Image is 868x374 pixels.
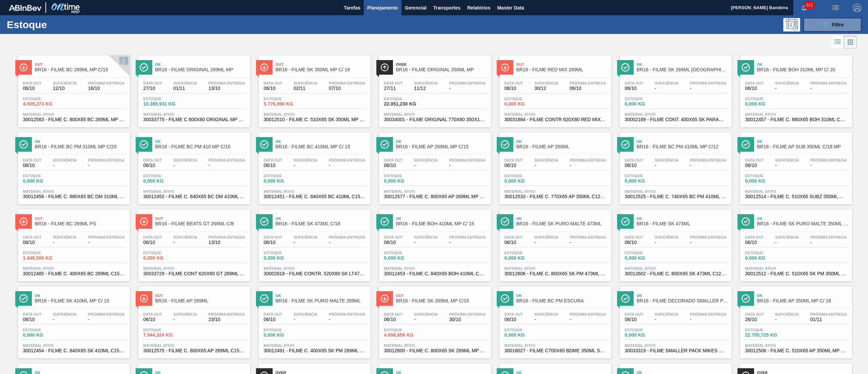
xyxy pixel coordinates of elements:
span: BR16 - FILME AP 269ML MP C/15 [396,144,488,149]
img: Ícone [742,140,750,149]
span: Estoque [143,174,191,178]
span: Estoque [143,251,191,255]
img: Ícone [140,63,148,72]
span: 0,000 KG [745,101,793,107]
span: BR16 - FILME SK 473ML C/18 [276,221,367,226]
span: Data out [264,158,282,162]
span: Material ativo [384,112,486,116]
img: Ícone [140,140,148,149]
span: 0,000 KG [625,101,672,107]
span: BR16 - FILME AP SUB 350ML C/18 MP [757,144,849,149]
span: Material ativo [384,189,486,193]
span: Estoque [264,174,311,178]
span: Out [155,217,247,221]
span: BR16 - FILME SK 350ML MP C/ 18 [276,67,367,72]
span: Out [35,217,126,221]
span: 0,000 KG [745,256,793,261]
span: Planejamento [367,4,398,12]
span: 0,000 KG [23,179,71,184]
span: Ok [396,139,488,144]
span: Material ativo [264,266,366,270]
span: BR16 - FILME SK PURO MALTE 350ML C/18 MP [757,221,849,226]
span: Próxima Entrega [449,235,486,239]
span: 30012525 - FILME C. 740X65 BC PM 410ML C12 MP 429 [625,194,727,199]
span: BR16 - FILME BC PM 310ML MP C/20 [35,144,126,149]
span: 1.449,500 KG [23,256,71,261]
span: 30012452 - FILME C. 840X65 BC DM 410ML C15 MP 429 [143,194,245,199]
span: 06/10 [23,240,42,245]
span: Suficiência [173,81,197,85]
span: Out [276,62,367,67]
span: 0,000 KG [745,179,793,184]
img: Ícone [621,63,630,72]
span: Próxima Entrega [209,81,245,85]
span: - [810,163,847,168]
span: BR16 - FILME ORIGINAL 269ML MP [155,67,247,72]
span: - [294,163,317,168]
img: Logout [853,4,861,12]
span: 06/10 [625,240,644,245]
span: - [570,163,606,168]
span: Data out [264,81,282,85]
span: Estoque [23,97,71,101]
span: 5.776,990 KG [264,101,311,107]
span: 06/10 [625,86,644,91]
span: Suficiência [173,235,197,239]
img: Ícone [380,63,389,72]
a: ÍconeOkBR16 - FILME SK 473ML C/18Data out06/10Suficiência-Próxima Entrega-Estoque0,000 KGMaterial... [254,204,374,281]
span: Próxima Entrega [209,235,245,239]
a: ÍconeOkBR16 - FILME SK 269ML [GEOGRAPHIC_DATA]Data out06/10Suficiência-Próxima Entrega-Estoque0,0... [615,50,735,127]
span: Ok [516,217,608,221]
span: Suficiência [414,158,438,162]
span: Data out [625,235,644,239]
span: Próxima Entrega [209,158,245,162]
img: Ícone [380,140,389,149]
span: Próxima Entrega [329,81,366,85]
span: 06/10 [745,86,764,91]
span: 06/10 [745,163,764,168]
span: Data out [143,81,162,85]
span: BR16 - FILME BC PM 410 MP C/15 [155,144,247,149]
span: BR16 - FILME BEATS GT 269ML C/8 [155,221,247,226]
span: Data out [23,158,42,162]
span: Próxima Entrega [810,81,847,85]
span: Próxima Entrega [570,235,606,239]
span: - [655,240,678,245]
span: 06/10 [23,163,42,168]
a: ÍconeOkBR16 - FILME SK PURO MALTE 350ML C/18 MPData out06/10Suficiência-Próxima Entrega-Estoque0,... [735,204,855,281]
span: - [655,163,678,168]
img: Ícone [260,63,269,72]
span: Ok [637,62,728,67]
span: Ok [35,139,126,144]
span: Suficiência [655,235,678,239]
span: 30012583 - FILME C. 800X65 BC 269ML MP C15 429 [23,117,125,122]
span: 30012514 - FILME C. 510X65 SUBZ 350ML MP C18 429 [745,194,847,199]
span: - [775,240,799,245]
span: Próxima Entrega [570,158,606,162]
a: ÍconeOkBR16 - FILME AP 350MLData out06/10Suficiência-Próxima Entrega-Estoque0,000 KGMaterial ativ... [494,127,615,204]
span: - [810,240,847,245]
img: Ícone [19,63,28,72]
span: Material ativo [264,189,366,193]
span: 06/10 [384,240,403,245]
span: Estoque [143,97,191,101]
span: Data out [264,235,282,239]
img: Ícone [260,140,269,149]
span: 06/10 [570,86,606,91]
span: Material ativo [625,189,727,193]
img: Ícone [621,140,630,149]
span: Ok [155,62,247,67]
span: Estoque [505,251,552,255]
span: 0,000 KG [505,179,552,184]
span: - [775,86,799,91]
a: ÍconeOutBR16 - FILME BC 269ML MP C/15Data out06/10Suficiência12/10Próxima Entrega16/10Estoque4.50... [13,50,133,127]
span: Material ativo [745,112,847,116]
span: Material ativo [23,189,125,193]
span: 06/10 [264,240,282,245]
span: Estoque [23,251,71,255]
span: Suficiência [534,81,558,85]
span: 0,000 KG [264,256,311,261]
span: Estoque [384,97,432,101]
span: 06/10 [505,163,523,168]
img: Ícone [19,217,28,226]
